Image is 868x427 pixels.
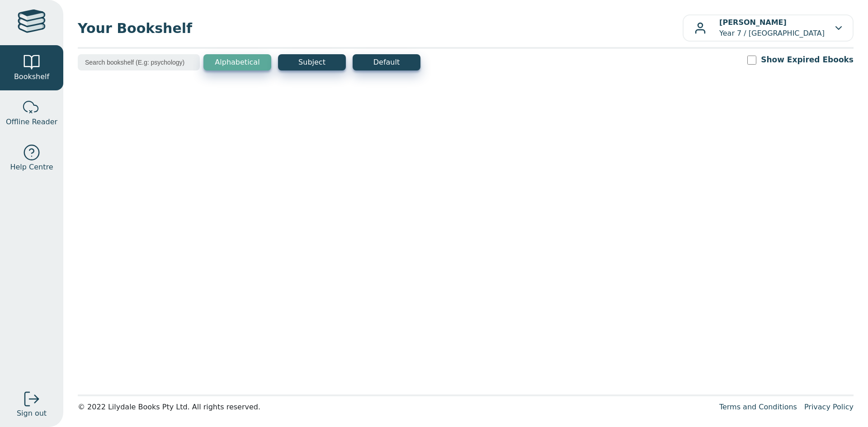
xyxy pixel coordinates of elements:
[6,117,57,127] span: Offline Reader
[17,408,47,419] span: Sign out
[78,402,712,413] div: © 2022 Lilydale Books Pty Ltd. All rights reserved.
[804,403,854,411] a: Privacy Policy
[761,54,854,66] label: Show Expired Ebooks
[278,54,346,70] button: Subject
[683,14,854,42] button: [PERSON_NAME]Year 7 / [GEOGRAPHIC_DATA]
[10,162,53,173] span: Help Centre
[203,54,271,70] button: Alphabetical
[78,54,200,70] input: Search bookshelf (E.g: psychology)
[14,71,49,82] span: Bookshelf
[353,54,420,70] button: Default
[78,18,683,38] span: Your Bookshelf
[719,18,787,27] b: [PERSON_NAME]
[719,17,825,39] p: Year 7 / [GEOGRAPHIC_DATA]
[719,403,797,411] a: Terms and Conditions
